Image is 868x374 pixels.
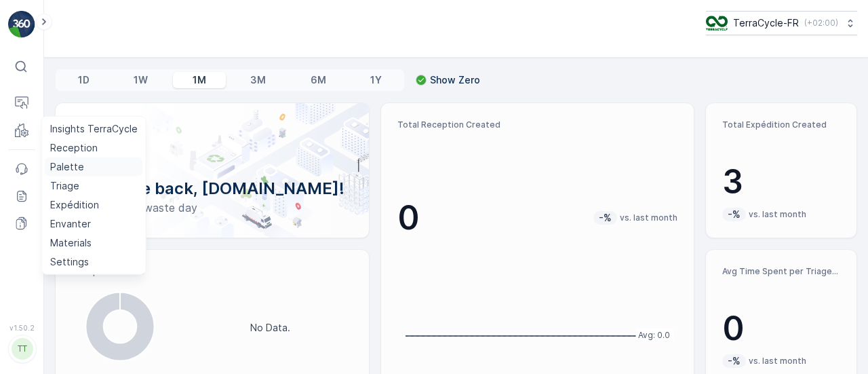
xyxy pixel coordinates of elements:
[370,73,382,87] p: 1Y
[8,11,35,38] img: logo
[726,354,742,368] p: -%
[620,212,677,223] p: vs. last month
[722,308,840,349] p: 0
[722,162,840,202] p: 3
[706,11,857,35] button: TerraCycle-FR(+02:00)
[250,321,290,335] p: No Data.
[77,178,347,200] p: Welcome back, [DOMAIN_NAME]!
[804,18,838,29] p: ( +02:00 )
[397,119,678,130] p: Total Reception Created
[134,73,148,87] p: 1W
[706,16,728,31] img: TC_H152nZO.png
[722,119,840,130] p: Total Expédition Created
[726,208,742,221] p: -%
[397,198,420,238] p: 0
[72,266,353,277] p: Reception Status
[8,324,35,332] span: v 1.50.2
[250,73,266,87] p: 3M
[78,73,90,87] p: 1D
[12,338,33,360] div: TT
[733,16,799,30] p: TerraCycle-FR
[311,73,326,87] p: 6M
[193,73,206,87] p: 1M
[77,200,347,216] p: Have a zero-waste day
[749,209,806,220] p: vs. last month
[597,211,613,225] p: -%
[8,335,35,363] button: TT
[722,266,840,277] p: Avg Time Spent per Triage (hr)
[430,73,480,87] p: Show Zero
[749,356,806,367] p: vs. last month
